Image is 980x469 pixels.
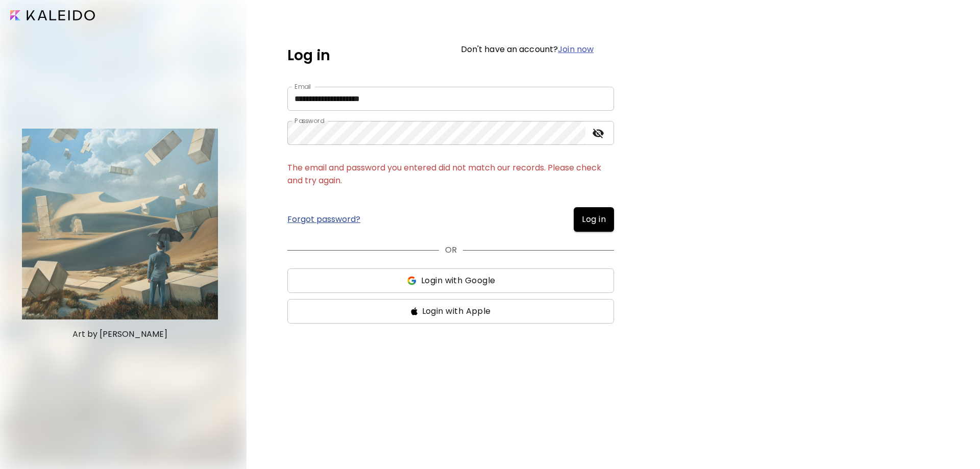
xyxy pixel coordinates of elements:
[590,125,607,142] button: toggle password visibility
[574,207,614,232] button: Log in
[582,213,606,226] span: Log in
[287,268,614,293] button: ssLogin with Google
[411,307,418,315] img: ss
[287,161,614,187] p: The email and password you entered did not match our records. Please check and try again.
[287,299,614,324] button: ssLogin with Apple
[558,43,594,55] a: Join now
[406,276,417,286] img: ss
[422,305,491,317] span: Login with Apple
[461,45,594,54] h6: Don't have an account?
[421,275,496,287] span: Login with Google
[287,215,360,224] a: Forgot password?
[287,45,330,66] h5: Log in
[445,244,457,256] p: OR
